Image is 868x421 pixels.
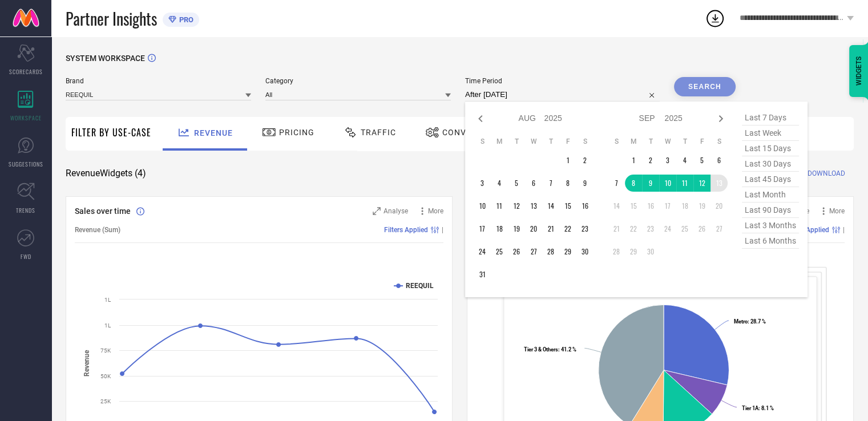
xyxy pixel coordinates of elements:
[474,112,487,126] div: Previous month
[710,220,728,237] td: Sat Sep 27 2025
[642,220,659,237] td: Tue Sep 23 2025
[676,175,693,192] td: Thu Sep 11 2025
[542,243,559,260] td: Thu Aug 28 2025
[659,175,676,192] td: Wed Sep 10 2025
[742,218,799,233] span: last 3 months
[625,175,642,192] td: Mon Sep 08 2025
[508,197,525,214] td: Tue Aug 12 2025
[608,175,625,192] td: Sun Sep 07 2025
[176,15,193,24] span: PRO
[676,152,693,169] td: Thu Sep 04 2025
[559,152,576,169] td: Fri Aug 01 2025
[608,137,625,146] th: Sunday
[525,197,542,214] td: Wed Aug 13 2025
[559,175,576,192] td: Fri Aug 08 2025
[100,347,111,354] text: 75K
[693,220,710,237] td: Fri Sep 26 2025
[491,197,508,214] td: Mon Aug 11 2025
[508,175,525,192] td: Tue Aug 05 2025
[75,226,120,234] span: Revenue (Sum)
[742,110,799,126] span: last 7 days
[808,168,845,179] span: DOWNLOAD
[576,197,594,214] td: Sat Aug 16 2025
[642,175,659,192] td: Tue Sep 09 2025
[525,220,542,237] td: Wed Aug 20 2025
[525,175,542,192] td: Wed Aug 06 2025
[608,243,625,260] td: Sun Sep 28 2025
[710,197,728,214] td: Sat Sep 20 2025
[442,128,498,137] span: Conversion
[21,252,31,261] span: FWD
[742,126,799,141] span: last week
[642,243,659,260] td: Tue Sep 30 2025
[508,137,525,146] th: Tuesday
[71,126,151,139] span: Filter By Use-Case
[9,160,43,168] span: SUGGESTIONS
[742,405,759,411] tspan: Tier 1A
[66,7,157,30] span: Partner Insights
[66,77,251,85] span: Brand
[559,137,576,146] th: Friday
[361,128,396,137] span: Traffic
[710,175,728,192] td: Sat Sep 13 2025
[576,243,594,260] td: Sat Aug 30 2025
[625,197,642,214] td: Mon Sep 15 2025
[66,168,146,179] span: Revenue Widgets ( 4 )
[742,156,799,172] span: last 30 days
[733,318,747,325] tspan: Metro
[406,282,434,290] text: REEQUIL
[474,197,491,214] td: Sun Aug 10 2025
[693,137,710,146] th: Friday
[104,322,111,329] text: 1L
[742,172,799,187] span: last 45 days
[383,207,408,215] span: Analyse
[659,152,676,169] td: Wed Sep 03 2025
[642,152,659,169] td: Tue Sep 02 2025
[843,226,845,234] span: |
[742,187,799,203] span: last month
[491,243,508,260] td: Mon Aug 25 2025
[676,220,693,237] td: Thu Sep 25 2025
[659,137,676,146] th: Wednesday
[642,137,659,146] th: Tuesday
[524,346,576,352] text: : 41.2 %
[625,152,642,169] td: Mon Sep 01 2025
[100,398,111,404] text: 25K
[474,175,491,192] td: Sun Aug 03 2025
[659,220,676,237] td: Wed Sep 24 2025
[279,128,314,137] span: Pricing
[829,207,845,215] span: More
[428,207,443,215] span: More
[576,152,594,169] td: Sat Aug 02 2025
[66,54,145,63] span: SYSTEM WORKSPACE
[625,220,642,237] td: Mon Sep 22 2025
[474,266,491,283] td: Sun Aug 31 2025
[373,207,381,215] svg: Zoom
[542,197,559,214] td: Thu Aug 14 2025
[625,243,642,260] td: Mon Sep 29 2025
[474,243,491,260] td: Sun Aug 24 2025
[608,197,625,214] td: Sun Sep 14 2025
[559,197,576,214] td: Fri Aug 15 2025
[465,88,660,102] input: Select time period
[676,137,693,146] th: Thursday
[491,137,508,146] th: Monday
[384,226,428,234] span: Filters Applied
[559,220,576,237] td: Fri Aug 22 2025
[265,77,451,85] span: Category
[693,197,710,214] td: Fri Sep 19 2025
[705,8,725,29] div: Open download list
[194,128,233,137] span: Revenue
[16,206,35,214] span: TRENDS
[693,175,710,192] td: Fri Sep 12 2025
[100,373,111,379] text: 50K
[742,405,774,411] text: : 8.1 %
[491,220,508,237] td: Mon Aug 18 2025
[525,243,542,260] td: Wed Aug 27 2025
[608,220,625,237] td: Sun Sep 21 2025
[10,114,42,122] span: WORKSPACE
[474,220,491,237] td: Sun Aug 17 2025
[576,175,594,192] td: Sat Aug 09 2025
[75,207,131,216] span: Sales over time
[508,220,525,237] td: Tue Aug 19 2025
